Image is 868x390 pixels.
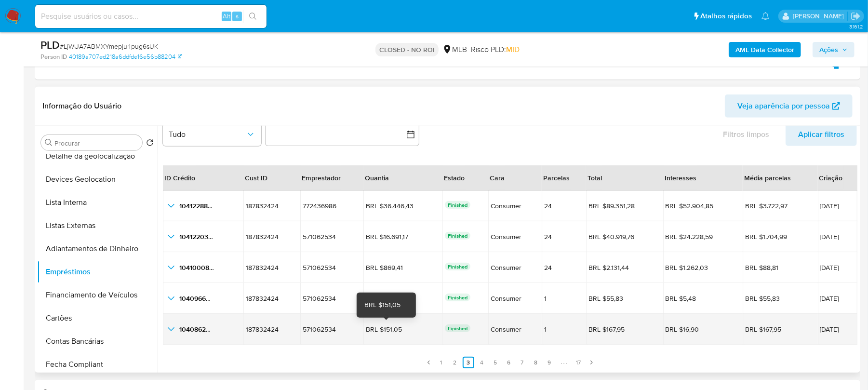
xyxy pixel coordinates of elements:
[37,307,158,330] button: Cartões
[819,42,838,57] span: Ações
[737,94,830,118] span: Veja aparência por pessoa
[471,44,520,55] span: Risco PLD:
[69,53,182,61] a: 40189a707ed218a6ddfde16e56b88204
[35,10,267,23] input: Pesquise usuários ou casos...
[60,41,158,51] span: # LjWUA7ABMXYmepju4pug6sUK
[37,191,158,214] button: Lista Interna
[37,145,158,168] button: Detalhe da geolocalização
[37,353,158,376] button: Fecha Compliant
[849,23,863,30] span: 3.161.2
[506,44,520,55] span: MID
[40,53,67,61] b: Person ID
[761,12,770,20] a: Notificações
[729,42,801,57] button: AML Data Collector
[146,139,154,149] button: Retornar ao pedido padrão
[37,283,158,307] button: Financiamento de Veículos
[37,237,158,260] button: Adiantamentos de Dinheiro
[37,168,158,191] button: Devices Geolocation
[37,260,158,283] button: Empréstimos
[725,94,853,118] button: Veja aparência por pessoa
[42,101,121,111] h1: Informação do Usuário
[735,42,794,57] b: AML Data Collector
[236,12,239,21] span: s
[700,11,752,21] span: Atalhos rápidos
[40,37,60,53] b: PLD
[223,12,230,21] span: Alt
[793,12,847,21] p: weverton.gomes@mercadopago.com.br
[243,10,263,23] button: search-icon
[375,43,439,56] p: CLOSED - NO ROI
[37,214,158,237] button: Listas Externas
[45,139,53,147] button: Procurar
[813,42,855,57] button: Ações
[442,44,467,55] div: MLB
[364,300,401,310] div: BRL $151,05
[37,330,158,353] button: Contas Bancárias
[851,11,861,21] a: Sair
[54,139,138,148] input: Procurar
